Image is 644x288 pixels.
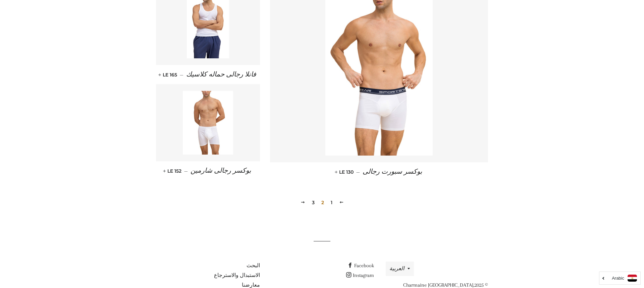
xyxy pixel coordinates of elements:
[347,263,374,269] a: Facebook
[186,71,256,78] span: فانلا رجالى حماله كلاسيك
[403,282,473,288] a: Charmaine [GEOGRAPHIC_DATA]
[319,197,327,208] span: 2
[603,275,637,282] a: Arabic
[247,263,260,269] a: البحث
[386,262,414,276] button: العربية
[356,169,360,175] span: —
[164,168,181,174] span: LE 152
[191,167,251,174] span: بوكسر رجالى شارمين
[336,169,354,175] span: LE 130
[346,272,374,278] a: Instagram
[309,197,317,208] a: 3
[180,72,183,78] span: —
[156,65,260,84] a: فانلا رجالى حماله كلاسيك — LE 165
[242,282,260,288] a: معارضنا
[184,168,188,174] span: —
[160,72,177,78] span: LE 165
[270,162,488,181] a: بوكسر سبورت رجالى — LE 130
[328,197,335,208] a: 1
[156,161,260,180] a: بوكسر رجالى شارمين — LE 152
[612,276,624,280] i: Arabic
[214,272,260,278] a: الاستبدال والاسترجاع
[363,168,422,175] span: بوكسر سبورت رجالى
